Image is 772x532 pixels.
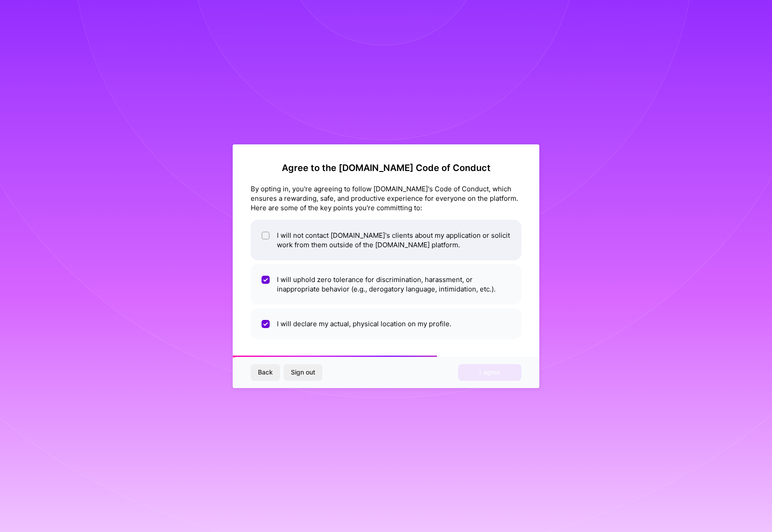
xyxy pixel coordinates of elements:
[251,162,521,173] h2: Agree to the [DOMAIN_NAME] Code of Conduct
[251,184,521,213] div: By opting in, you're agreeing to follow [DOMAIN_NAME]'s Code of Conduct, which ensures a rewardin...
[251,364,280,380] button: Back
[251,264,521,305] li: I will uphold zero tolerance for discrimination, harassment, or inappropriate behavior (e.g., der...
[251,308,521,339] li: I will declare my actual, physical location on my profile.
[284,364,322,380] button: Sign out
[258,368,273,377] span: Back
[251,220,521,260] li: I will not contact [DOMAIN_NAME]'s clients about my application or solicit work from them outside...
[291,368,315,377] span: Sign out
